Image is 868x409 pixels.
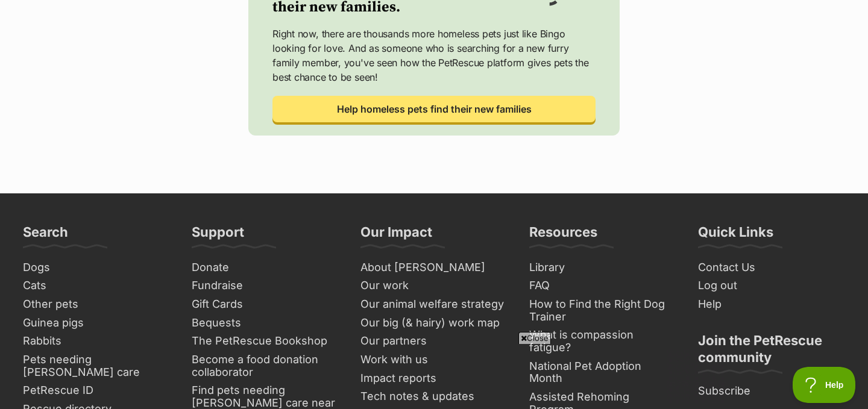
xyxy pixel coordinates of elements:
h3: Join the PetRescue community [698,332,845,373]
a: How to Find the Right Dog Trainer [524,295,681,326]
a: Our animal welfare strategy [356,295,512,314]
iframe: Advertisement [142,349,726,403]
a: About [PERSON_NAME] [356,258,512,277]
a: Help [693,295,850,314]
a: Bequests [187,314,344,333]
a: Cats [18,276,175,295]
a: Our big (& hairy) work map [356,314,512,333]
a: Dogs [18,258,175,277]
a: Other pets [18,295,175,314]
h3: Support [192,223,244,248]
a: Gift Cards [187,295,344,314]
a: Our partners [356,332,512,351]
a: Subscribe [693,382,850,401]
h3: Search [23,223,68,248]
a: Rabbits [18,332,175,351]
a: What is compassion fatigue? [524,326,681,357]
a: Pets needing [PERSON_NAME] care [18,351,175,381]
a: Guinea pigs [18,314,175,333]
span: Close [518,332,551,344]
h3: Resources [529,223,597,248]
a: Log out [693,276,850,295]
a: The PetRescue Bookshop [187,332,344,351]
a: Library [524,258,681,277]
p: Right now, there are thousands more homeless pets just like Bingo looking for love. And as someon... [272,27,596,84]
h3: Our Impact [360,223,432,248]
a: PetRescue ID [18,381,175,400]
span: Help homeless pets find their new families [337,102,532,116]
a: Our work [356,276,512,295]
a: Donate [187,258,344,277]
h3: Quick Links [698,223,773,248]
a: FAQ [524,276,681,295]
a: Contact Us [693,258,850,277]
a: Help homeless pets find their new families [272,96,596,122]
a: Fundraise [187,276,344,295]
iframe: Help Scout Beacon - Open [793,367,856,403]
